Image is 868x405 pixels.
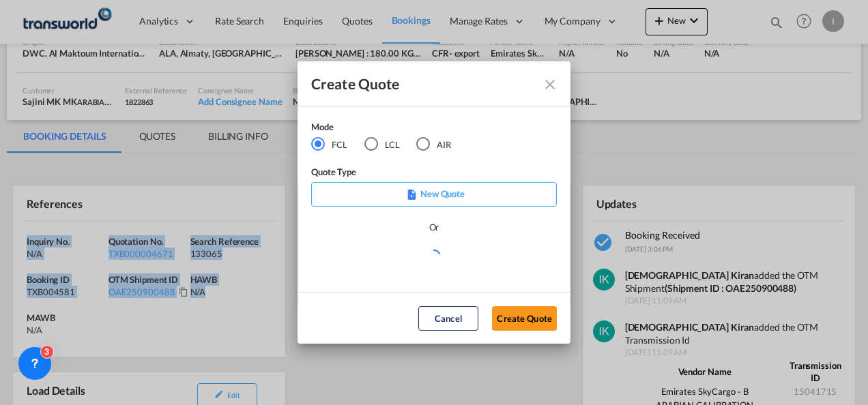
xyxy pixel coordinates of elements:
[311,75,532,92] div: Create Quote
[298,61,570,344] md-dialog: Create QuoteModeFCL LCLAIR ...
[418,306,478,331] button: Cancel
[311,165,557,182] div: Quote Type
[542,76,558,93] md-icon: Close dialog
[429,220,439,234] div: Or
[311,182,557,207] div: New Quote
[416,137,451,152] md-radio-button: AIR
[311,120,468,137] div: Mode
[364,137,400,152] md-radio-button: LCL
[311,137,347,152] md-radio-button: FCL
[316,187,552,200] p: New Quote
[14,14,237,28] body: Editor, editor16
[492,306,557,331] button: Create Quote
[536,71,561,95] button: Close dialog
